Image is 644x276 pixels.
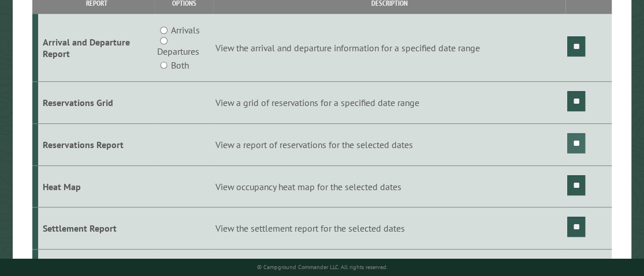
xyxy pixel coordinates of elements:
small: © Campground Commander LLC. All rights reserved. [256,263,387,271]
td: View the arrival and departure information for a specified date range [213,14,565,82]
td: Reservations Report [38,123,155,165]
label: Arrivals [170,23,199,37]
img: logo_orange.svg [18,18,28,28]
td: View a grid of reservations for a specified date range [213,82,565,124]
label: Departures [157,44,199,58]
div: Domain Overview [44,68,103,75]
img: tab_domain_overview_orange.svg [31,67,40,76]
div: v 4.0.25 [32,18,57,28]
td: View the settlement report for the selected dates [213,207,565,249]
td: Reservations Grid [38,82,155,124]
td: Heat Map [38,165,155,207]
img: website_grey.svg [18,30,28,39]
td: Arrival and Departure Report [38,14,155,82]
td: View occupancy heat map for the selected dates [213,165,565,207]
img: tab_keywords_by_traffic_grey.svg [115,67,124,76]
div: Domain: [DOMAIN_NAME] [30,30,127,39]
div: Keywords by Traffic [128,68,195,75]
label: Both [170,58,188,72]
td: Settlement Report [38,207,155,249]
td: View a report of reservations for the selected dates [213,123,565,165]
